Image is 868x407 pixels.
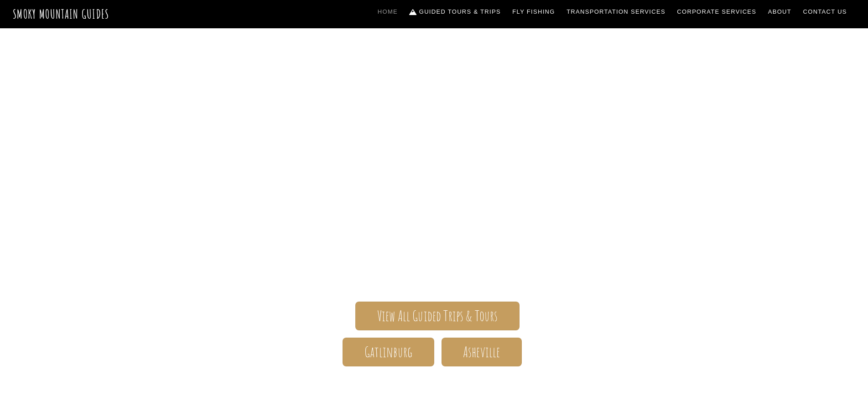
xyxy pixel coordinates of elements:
[406,2,504,21] a: Guided Tours & Trips
[170,204,699,274] span: The ONLY one-stop, full Service Guide Company for the Gatlinburg and [GEOGRAPHIC_DATA] side of th...
[364,347,413,357] span: Gatlinburg
[355,302,519,330] a: View All Guided Trips & Tours
[377,311,498,321] span: View All Guided Trips & Tours
[170,158,699,204] span: Smoky Mountain Guides
[764,2,795,21] a: About
[674,2,760,21] a: Corporate Services
[509,2,559,21] a: Fly Fishing
[442,338,522,366] a: Asheville
[343,338,434,366] a: Gatlinburg
[170,381,699,403] h1: Your adventure starts here.
[800,2,851,21] a: Contact Us
[13,6,109,21] a: Smoky Mountain Guides
[463,347,500,357] span: Asheville
[563,2,669,21] a: Transportation Services
[374,2,401,21] a: Home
